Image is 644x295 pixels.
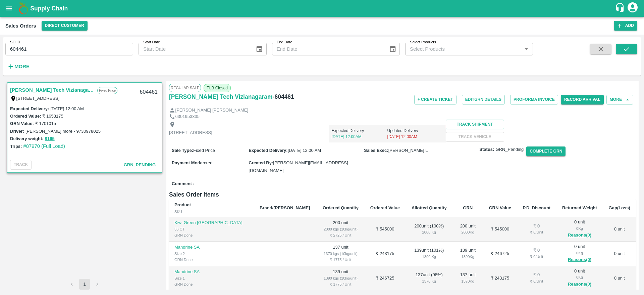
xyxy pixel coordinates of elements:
[463,205,473,210] b: GRN
[204,160,215,165] span: credit
[364,217,406,242] td: ₹ 545000
[169,190,636,199] h6: Sales Order Items
[42,21,88,31] button: Select DC
[5,61,31,72] button: More
[561,95,604,104] button: Record Arrival
[483,217,517,242] td: ₹ 545000
[322,251,359,257] div: 1370 kgs (10kg/unit)
[288,148,321,153] span: [DATE] 12:00 AM
[136,84,162,100] div: 604461
[522,247,551,254] div: ₹ 0
[322,232,359,238] div: ₹ 2725 / Unit
[495,146,524,153] span: GRN_Pending
[10,86,94,94] a: [PERSON_NAME] Tech Vizianagaram
[370,205,400,210] b: Ordered Value
[562,205,597,210] b: Returned Weight
[562,225,598,231] div: 0 Kg
[174,209,249,215] div: SKU
[260,205,310,210] b: Brand/[PERSON_NAME]
[175,107,248,114] p: [PERSON_NAME] [PERSON_NAME]
[10,40,20,45] label: SO ID
[411,223,447,236] div: 200 unit ( 100 %)
[615,2,627,14] div: customer-support
[410,40,436,45] label: Select Products
[411,229,447,235] div: 2000 Kg
[42,114,63,119] label: ₹ 1653175
[45,135,55,143] button: 9165
[17,2,30,15] img: logo
[562,256,598,264] button: Reasons(0)
[562,244,598,264] div: 0 unit
[174,275,249,281] div: Size 1
[65,279,104,290] nav: pagination navigation
[50,106,84,111] label: [DATE] 12:00 AM
[332,128,387,134] p: Expected Delivery
[10,106,49,111] label: Expected Delivery :
[322,226,359,232] div: 2000 kgs (10kg/unit)
[249,160,348,173] span: [PERSON_NAME][EMAIL_ADDRESS][DOMAIN_NAME]
[458,247,478,260] div: 139 unit
[522,278,551,284] div: ₹ 0 / Unit
[603,242,636,266] td: 0 unit
[204,84,231,92] span: TLB Closed
[462,95,505,104] button: EditGRN Details
[323,205,359,210] b: Ordered Quantity
[387,128,443,134] p: Updated Delivery
[143,40,160,45] label: Start Date
[332,134,387,140] p: [DATE] 12:00AM
[174,251,249,257] div: Size 2
[458,272,478,284] div: 137 unit
[317,242,364,266] td: 137 unit
[174,226,249,232] div: 36 CT
[526,146,566,156] button: Complete GRN
[411,247,447,260] div: 139 unit ( 101 %)
[562,281,598,288] button: Reasons(0)
[249,160,273,165] label: Created By :
[483,266,517,291] td: ₹ 243175
[169,92,273,101] a: [PERSON_NAME] Tech Vizianagaram
[412,205,447,210] b: Allotted Quantity
[10,136,44,141] label: Delivery weight:
[411,272,447,284] div: 137 unit ( 98 %)
[458,223,478,236] div: 200 unit
[562,219,598,239] div: 0 unit
[603,217,636,242] td: 0 unit
[169,130,212,136] p: [STREET_ADDRESS]
[172,181,195,187] label: Comment :
[5,22,36,30] div: Sales Orders
[387,134,443,140] p: [DATE] 12:00AM
[193,148,215,153] span: Fixed Price
[606,95,633,104] button: More
[562,274,598,280] div: 0 Kg
[172,160,204,165] label: Payment Mode :
[522,254,551,260] div: ₹ 0 / Unit
[411,278,447,284] div: 1370 Kg
[522,45,531,53] button: Open
[14,64,30,69] strong: More
[388,148,428,153] span: [PERSON_NAME] L
[414,95,457,104] button: + Create Ticket
[562,231,598,239] button: Reasons(0)
[562,268,598,288] div: 0 unit
[174,257,249,263] div: GRN Done
[479,146,494,153] label: Status:
[523,205,550,210] b: P.D. Discount
[407,45,520,53] input: Select Products
[10,144,22,149] label: Trips:
[174,244,249,251] p: Mandrine SA
[35,121,56,126] label: ₹ 1701015
[97,87,117,94] p: Fixed Price
[175,114,200,120] p: 6301953335
[139,43,250,55] input: Start Date
[174,232,249,238] div: GRN Done
[322,275,359,281] div: 1390 kgs (10kg/unit)
[10,114,41,119] label: Ordered Value:
[10,129,24,134] label: Driver:
[522,272,551,278] div: ₹ 0
[489,205,511,210] b: GRN Value
[609,205,630,210] b: Gap(Loss)
[174,269,249,275] p: Mandrine SA
[169,84,201,92] span: Regular Sale
[25,129,101,134] label: [PERSON_NAME] more - 9730978025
